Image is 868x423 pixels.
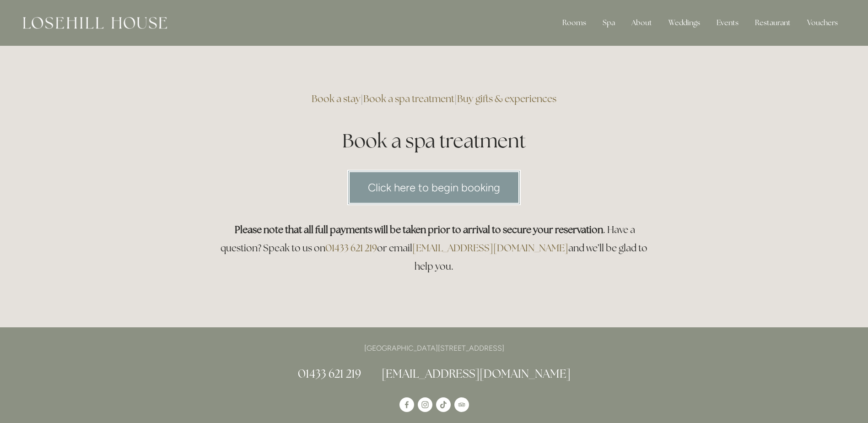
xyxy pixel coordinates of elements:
[312,92,361,105] a: Book a stay
[457,92,556,105] a: Buy gifts & experiences
[595,14,622,32] div: Spa
[216,221,653,276] h3: . Have a question? Speak to us on or email and we’ll be glad to help you.
[709,14,746,32] div: Events
[216,90,653,108] h3: | |
[235,223,603,236] strong: Please note that all full payments will be taken prior to arrival to secure your reservation
[412,242,568,254] a: [EMAIL_ADDRESS][DOMAIN_NAME]
[418,397,432,412] a: Instagram
[454,397,469,412] a: TripAdvisor
[382,366,571,381] a: [EMAIL_ADDRESS][DOMAIN_NAME]
[298,366,361,381] a: 01433 621 219
[800,14,845,32] a: Vouchers
[216,127,653,154] h1: Book a spa treatment
[347,170,521,205] a: Click here to begin booking
[23,17,167,29] img: Losehill House
[399,397,414,412] a: Losehill House Hotel & Spa
[363,92,454,105] a: Book a spa treatment
[748,14,798,32] div: Restaurant
[325,242,377,254] a: 01433 621 219
[624,14,659,32] div: About
[216,342,653,354] p: [GEOGRAPHIC_DATA][STREET_ADDRESS]
[555,14,593,32] div: Rooms
[436,397,451,412] a: TikTok
[661,14,707,32] div: Weddings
